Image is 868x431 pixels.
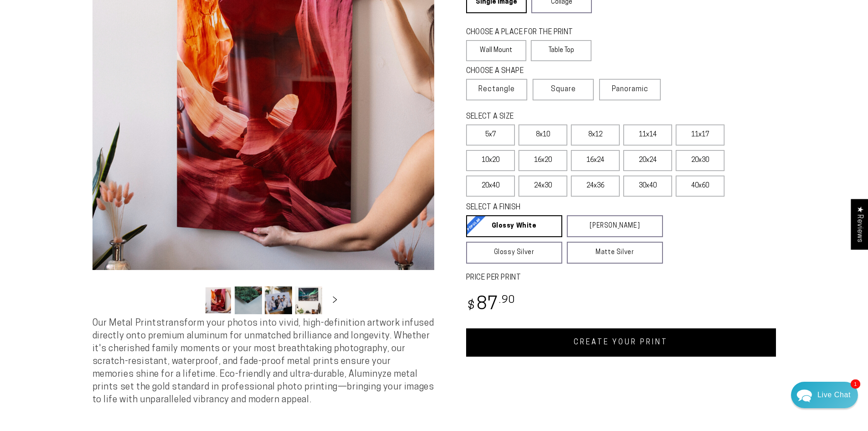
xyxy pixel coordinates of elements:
img: Helga [66,14,90,37]
div: [DATE] [160,152,177,159]
label: 8x10 [519,125,567,145]
legend: SELECT A FINISH [466,203,641,213]
legend: CHOOSE A SHAPE [466,66,585,77]
p: You're always welcome, [PERSON_NAME]. Stay safe! [30,102,177,110]
label: 20x24 [623,150,672,171]
label: 11x17 [676,125,724,145]
div: [DATE] [160,122,177,129]
span: Square [551,84,576,95]
div: Recent Conversations [18,75,175,84]
p: Your invoice D3288 has been sent. Also, please confirm if this is the correct shipping address: D... [30,131,177,140]
button: Load image 4 in gallery view [295,286,322,314]
img: Marie J [85,14,109,37]
span: Away until [DATE] [68,45,126,52]
span: Re:amaze [98,259,123,267]
a: Glossy Silver [466,242,562,264]
img: fba842a801236a3782a25bbf40121a09 [30,121,39,130]
p: Dear Aluminyze Customer Support: Two of the prints in my order 53269 came with "magnet" mounts. I... [30,161,177,170]
a: Matte Silver [567,242,663,264]
label: PRICE PER PRINT [466,273,776,283]
label: 20x40 [466,176,515,197]
a: CREATE YOUR PRINT [466,328,776,357]
div: Contact Us Directly [817,382,851,408]
label: 16x20 [519,150,567,171]
span: $ [467,300,475,312]
label: 16x24 [571,150,620,171]
div: [PERSON_NAME] [41,122,160,130]
label: 20x30 [676,150,724,171]
span: We run on [70,261,123,266]
div: Chat widget toggle [791,382,858,408]
div: [DATE] [160,93,177,100]
label: 24x36 [571,176,620,197]
button: Load image 1 in gallery view [205,286,232,314]
label: 11x14 [623,125,672,145]
img: 896631db4ab3c7c12f34d2d91a161cf6 [30,151,39,160]
img: fba842a801236a3782a25bbf40121a09 [30,92,39,101]
a: Leave A Message [60,275,134,290]
label: 30x40 [623,176,672,197]
span: Panoramic [612,86,648,93]
label: 8x12 [571,125,620,145]
button: Load image 2 in gallery view [235,286,262,314]
label: Table Top [531,40,591,61]
button: Slide left [182,290,202,310]
label: 24x30 [519,176,567,197]
div: Aluminyze [41,151,160,160]
legend: SELECT A SIZE [466,112,648,122]
button: Slide right [325,290,345,310]
a: Glossy White [466,215,562,237]
label: 10x20 [466,150,515,171]
label: 5x7 [466,125,515,145]
span: 1 [851,379,860,389]
legend: CHOOSE A PLACE FOR THE PRINT [466,27,583,38]
label: 40x60 [676,176,724,197]
span: Rectangle [478,84,515,95]
sup: .90 [499,295,515,306]
div: Click to open Judge.me floating reviews tab [851,199,868,249]
label: Wall Mount [466,40,527,61]
button: Load image 3 in gallery view [265,286,292,314]
span: Our Metal Prints transform your photos into vivid, high-definition artwork infused directly onto ... [92,319,434,405]
bdi: 87 [466,296,516,314]
div: [PERSON_NAME] [41,92,160,101]
a: [PERSON_NAME] [567,215,663,237]
img: John [104,14,128,37]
